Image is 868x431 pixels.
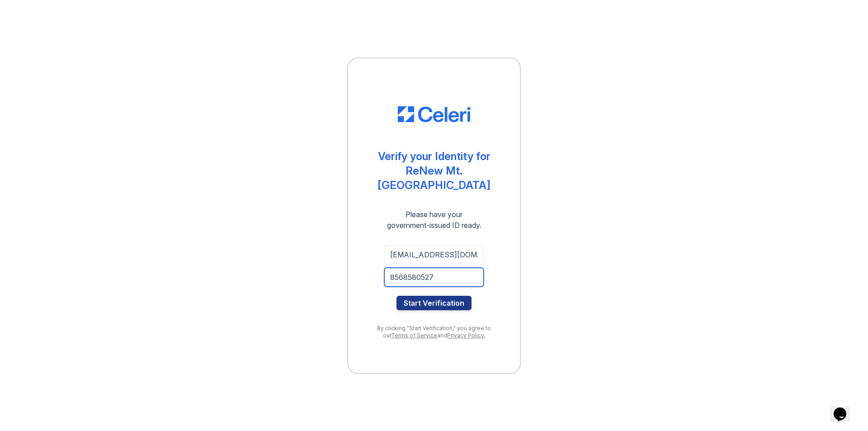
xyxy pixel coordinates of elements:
[366,325,502,339] div: By clicking "Start Verification," you agree to our and
[396,296,472,310] button: Start Verification
[398,106,470,123] img: CE_Logo_Blue-a8612792a0a2168367f1c8372b55b34899dd931a85d93a1a3d3e32e68fde9ad4.png
[391,332,437,339] a: Terms of Service
[371,209,498,231] div: Please have your government-issued ID ready.
[830,395,859,422] iframe: chat widget
[447,332,485,339] a: Privacy Policy.
[366,149,502,193] div: Verify your Identity for ReNew Mt. [GEOGRAPHIC_DATA]
[384,245,484,264] input: Email
[384,268,484,287] input: Phone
